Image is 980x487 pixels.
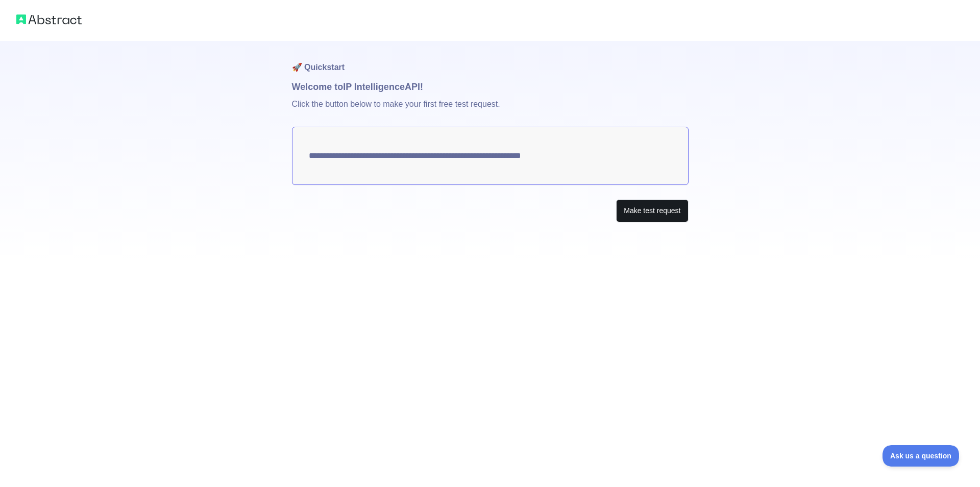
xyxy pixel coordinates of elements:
[292,94,689,127] p: Click the button below to make your first free test request.
[16,12,82,27] img: Abstract logo
[616,199,688,222] button: Make test request
[292,41,689,80] h1: 🚀 Quickstart
[292,80,689,94] h1: Welcome to IP Intelligence API!
[883,445,960,467] iframe: Toggle Customer Support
